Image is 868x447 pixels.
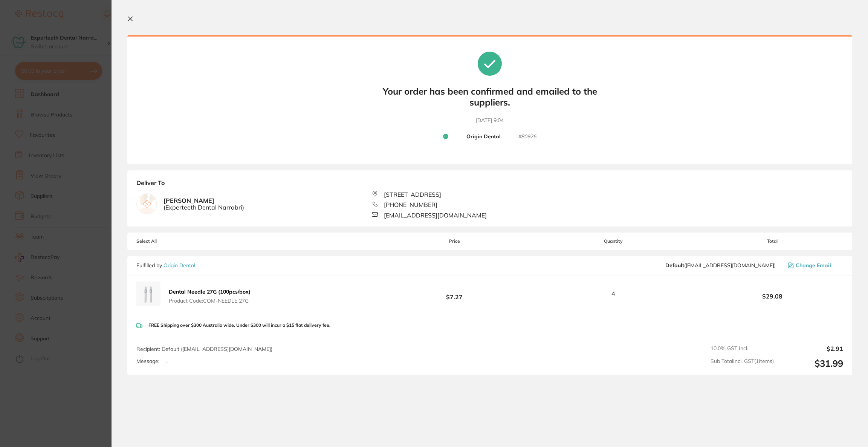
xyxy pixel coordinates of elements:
[377,86,603,108] b: Your order has been confirmed and emailed to the suppliers.
[780,358,843,369] output: $31.99
[137,194,157,214] img: empty.jpg
[148,323,330,328] p: FREE Shipping over $300 Australia wide. Under $300 will incur a $15 flat delivery fee.
[164,197,244,211] b: [PERSON_NAME]
[665,262,776,268] span: info@origindental.com.au
[518,133,536,140] small: # 80926
[136,179,843,191] b: Deliver To
[136,358,159,364] label: Message:
[164,204,244,211] span: ( Experteeth Dental Narrabri )
[136,262,195,268] p: Fulfilled by
[384,212,487,219] span: [EMAIL_ADDRESS][DOMAIN_NAME]
[169,288,251,295] b: Dental Needle 27G (100pcs/box)
[169,298,251,304] span: Product Code: COM-NEEDLE 27G
[702,239,843,244] span: Total
[702,293,843,300] b: $29.08
[136,239,212,244] span: Select All
[165,358,168,365] p: -
[384,239,525,244] span: Price
[384,191,441,198] span: [STREET_ADDRESS]
[466,133,501,140] b: Origin Dental
[136,346,272,352] span: Recipient: Default ( [EMAIL_ADDRESS][DOMAIN_NAME] )
[780,345,843,352] output: $2.91
[785,262,843,269] button: Change Email
[665,262,684,269] b: Default
[711,358,774,369] span: Sub Total Incl. GST ( 1 Items)
[164,262,195,269] a: Origin Dental
[136,282,160,306] img: a2wzZzBxag
[167,288,253,304] button: Dental Needle 27G (100pcs/box) Product Code:COM-NEEDLE 27G
[611,290,615,297] span: 4
[525,239,702,244] span: Quantity
[384,201,437,208] span: [PHONE_NUMBER]
[711,345,774,352] span: 10.0 % GST Incl.
[796,262,831,268] span: Change Email
[384,287,525,301] b: $7.27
